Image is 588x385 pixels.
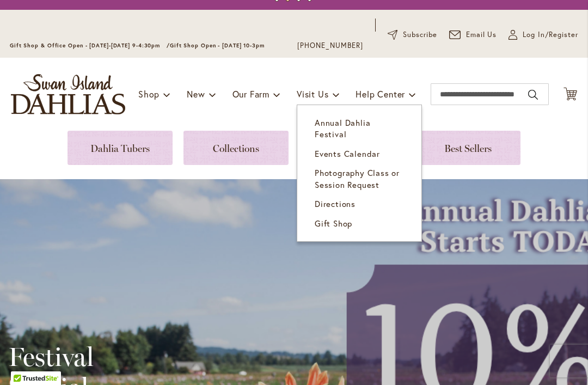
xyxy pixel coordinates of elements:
span: Gift Shop Open - [DATE] 10-3pm [170,42,265,49]
span: Gift Shop & Office Open - [DATE]-[DATE] 9-4:30pm / [10,42,170,49]
a: Subscribe [388,29,437,40]
a: Email Us [449,29,497,40]
span: Email Us [466,29,497,40]
span: Photography Class or Session Request [315,167,400,190]
span: Log In/Register [523,29,578,40]
a: [PHONE_NUMBER] [297,40,363,51]
span: Visit Us [297,88,328,100]
span: Gift Shop [315,218,352,229]
a: store logo [11,74,125,114]
span: Events Calendar [315,148,380,159]
span: New [187,88,205,100]
span: Our Farm [232,88,269,100]
span: Annual Dahlia Festival [315,117,370,139]
a: Log In/Register [509,29,578,40]
span: Subscribe [403,29,437,40]
span: Help Center [356,88,405,100]
span: Shop [138,88,160,100]
span: Directions [315,198,356,209]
